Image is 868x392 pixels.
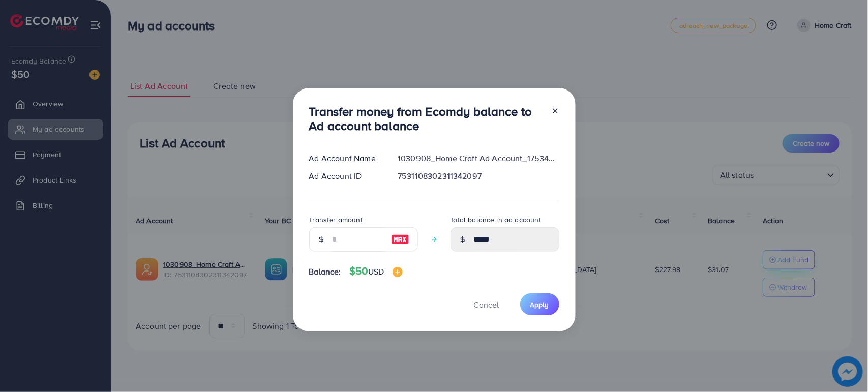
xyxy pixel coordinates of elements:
[451,215,541,225] label: Total balance in ad account
[461,293,512,315] button: Cancel
[301,153,390,164] div: Ad Account Name
[391,233,409,246] img: image
[309,266,341,278] span: Balance:
[309,215,363,225] label: Transfer amount
[390,153,567,164] div: 1030908_Home Craft Ad Account_1753472808618
[390,170,567,182] div: 7531108302311342097
[530,299,549,310] span: Apply
[349,265,403,278] h4: $50
[474,299,499,310] span: Cancel
[309,104,543,134] h3: Transfer money from Ecomdy balance to Ad account balance
[393,267,403,277] img: image
[520,293,559,315] button: Apply
[368,266,384,277] span: USD
[301,170,390,182] div: Ad Account ID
